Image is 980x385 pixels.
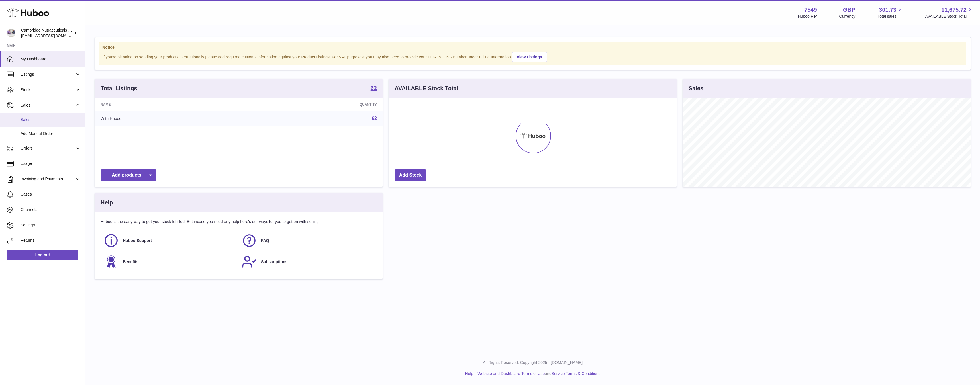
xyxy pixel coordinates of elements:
a: 62 [372,116,377,121]
strong: 62 [371,85,377,91]
img: qvc@camnutra.com [7,29,15,37]
span: Add Manual Order [21,131,81,136]
div: Currency [839,14,856,19]
span: Sales [21,117,81,122]
a: Add products [101,169,156,181]
a: Help [465,371,473,376]
h3: Total Listings [101,85,137,92]
a: Website and Dashboard Terms of Use [477,371,545,376]
span: 11,675.72 [941,6,967,14]
h3: Help [101,199,113,206]
span: Invoicing and Payments [21,176,75,182]
span: Listings [21,72,75,77]
td: With Huboo [95,111,247,126]
span: Subscriptions [261,259,287,265]
strong: 7549 [804,6,817,14]
li: and [475,371,600,376]
strong: GBP [843,6,855,14]
a: Log out [7,250,78,260]
p: Huboo is the easy way to get your stock fulfilled. But incase you need any help here's our ways f... [101,219,377,224]
a: View Listings [512,52,547,62]
span: Settings [21,222,81,228]
a: Add Stock [395,169,426,181]
a: 62 [371,85,377,92]
h3: AVAILABLE Stock Total [395,85,458,92]
span: FAQ [261,238,269,243]
span: Sales [21,103,75,108]
span: Total sales [877,14,903,19]
a: Huboo Support [103,233,236,248]
th: Name [95,98,247,111]
th: Quantity [247,98,383,111]
span: [EMAIL_ADDRESS][DOMAIN_NAME] [21,33,84,38]
span: Returns [21,238,81,243]
span: Usage [21,161,81,166]
span: Stock [21,87,75,93]
span: My Dashboard [21,56,81,62]
a: 301.73 Total sales [877,6,903,19]
a: Benefits [103,254,236,269]
span: AVAILABLE Stock Total [925,14,973,19]
div: If you're planning on sending your products internationally please add required customs informati... [102,51,963,62]
a: FAQ [242,233,374,248]
p: All Rights Reserved. Copyright 2025 - [DOMAIN_NAME] [90,360,975,365]
h3: Sales [689,85,703,92]
span: 301.73 [879,6,896,14]
span: Channels [21,207,81,212]
span: Benefits [123,259,138,265]
a: 11,675.72 AVAILABLE Stock Total [925,6,973,19]
span: Huboo Support [123,238,152,243]
div: Huboo Ref [798,14,817,19]
span: Orders [21,146,75,151]
a: Service Terms & Conditions [552,371,601,376]
div: Cambridge Nutraceuticals Ltd [21,28,72,38]
strong: Notice [102,45,963,50]
span: Cases [21,192,81,197]
a: Subscriptions [242,254,374,269]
